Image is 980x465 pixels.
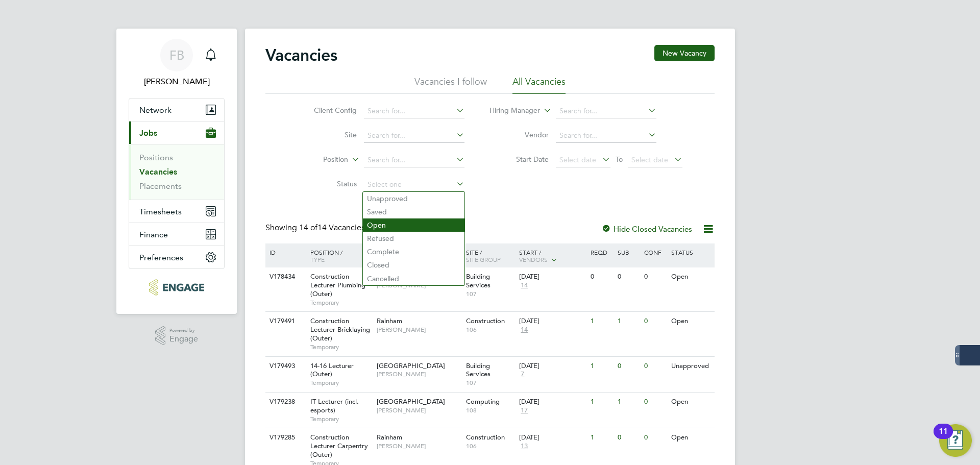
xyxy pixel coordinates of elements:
span: 14-16 Lecturer (Outer) [310,361,354,379]
span: 17 [519,406,529,415]
div: Position / [303,243,374,268]
div: V178434 [267,267,303,286]
div: 0 [588,267,615,286]
a: Vacancies [139,167,177,177]
span: Construction Lecturer Bricklaying (Outer) [310,316,370,342]
div: 0 [642,357,668,376]
span: 14 [519,281,529,290]
div: Site / [463,243,517,268]
div: [DATE] [519,273,585,281]
span: Select date [631,155,668,164]
div: [DATE] [519,317,585,326]
label: Hide Closed Vacancies [601,224,692,234]
span: Powered by [169,326,198,335]
nav: Main navigation [116,29,237,314]
span: Type [310,255,325,263]
a: Placements [139,181,182,191]
button: Preferences [129,246,224,268]
span: [PERSON_NAME] [377,326,461,334]
label: Hiring Manager [481,106,540,116]
div: 0 [642,393,668,411]
label: Status [298,179,357,188]
span: 13 [519,442,529,451]
span: Vendors [519,255,548,263]
label: Vendor [490,130,549,139]
label: Position [289,155,348,165]
div: Sub [615,243,642,261]
input: Select one [364,178,464,192]
div: Showing [265,223,367,233]
span: [GEOGRAPHIC_DATA] [377,397,445,406]
span: 108 [466,406,514,414]
div: Open [669,312,713,331]
span: [PERSON_NAME] [377,442,461,450]
li: Refused [363,232,464,245]
span: Building Services [466,361,491,379]
h2: Vacancies [265,45,337,65]
div: 0 [615,267,642,286]
span: Computing [466,397,500,406]
span: Timesheets [139,207,182,216]
span: Temporary [310,299,372,307]
button: New Vacancy [654,45,715,61]
input: Search for... [556,104,656,118]
div: V179238 [267,393,303,411]
span: [GEOGRAPHIC_DATA] [377,361,445,370]
a: FB[PERSON_NAME] [129,39,225,88]
a: Go to home page [129,279,225,296]
div: V179491 [267,312,303,331]
span: Engage [169,335,198,344]
div: 11 [939,431,948,445]
div: 1 [615,393,642,411]
div: Open [669,267,713,286]
button: Jobs [129,121,224,144]
span: Construction Lecturer Carpentry (Outer) [310,433,368,459]
label: Client Config [298,106,357,115]
div: 0 [615,357,642,376]
span: Temporary [310,415,372,423]
div: 1 [588,393,615,411]
input: Search for... [556,129,656,143]
li: Complete [363,245,464,258]
span: [PERSON_NAME] [377,406,461,414]
span: 106 [466,442,514,450]
span: 107 [466,379,514,387]
div: V179493 [267,357,303,376]
li: Saved [363,205,464,218]
div: 0 [642,312,668,331]
button: Timesheets [129,200,224,223]
div: 0 [642,267,668,286]
div: Open [669,428,713,447]
div: 1 [588,428,615,447]
input: Search for... [364,129,464,143]
div: 0 [642,428,668,447]
span: Fin Brown [129,76,225,88]
span: 14 Vacancies [299,223,365,233]
div: [DATE] [519,398,585,406]
a: Powered byEngage [155,326,199,346]
span: Building Services [466,272,491,289]
img: dovetailslate-logo-retina.png [149,279,204,296]
li: Vacancies I follow [414,76,487,94]
div: V179285 [267,428,303,447]
label: Start Date [490,155,549,164]
div: [DATE] [519,362,585,371]
div: Reqd [588,243,615,261]
span: 14 of [299,223,317,233]
div: 1 [588,312,615,331]
span: Finance [139,230,168,239]
span: Temporary [310,343,372,351]
span: Site Group [466,255,501,263]
label: Site [298,130,357,139]
button: Finance [129,223,224,246]
span: Network [139,105,171,115]
div: Jobs [129,144,224,200]
div: Open [669,393,713,411]
div: ID [267,243,303,261]
span: Rainham [377,433,402,442]
span: Select date [559,155,596,164]
div: Unapproved [669,357,713,376]
li: All Vacancies [512,76,566,94]
li: Open [363,218,464,232]
span: IT Lecturer (incl. esports) [310,397,359,414]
